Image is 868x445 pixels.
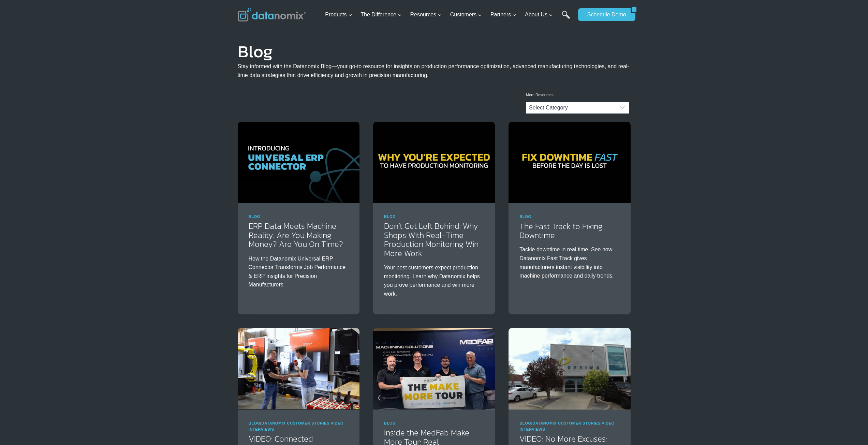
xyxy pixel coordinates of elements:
[519,421,615,431] a: Video Interviews
[249,421,344,431] a: Video Interviews
[262,421,330,425] a: Datanomix Customer Stories
[249,254,349,289] p: How the Datanomix Universal ERP Connector Transforms Job Performance & ERP Insights for Precision...
[532,421,601,425] a: Datanomix Customer Stories
[509,328,630,409] img: Discover how Optima Manufacturing uses Datanomix to turn raw machine data into real-time insights...
[526,92,629,98] p: More Resources
[519,214,531,219] a: Blog
[562,11,570,26] a: Search
[361,10,402,19] span: The Difference
[490,10,516,19] span: Partners
[519,245,619,280] p: Tackle downtime in real time. See how Datanomix Fast Track gives manufacturers instant visibility...
[525,10,553,19] span: About Us
[450,10,482,19] span: Customers
[509,122,630,203] img: Tackle downtime in real time. See how Datanomix Fast Track gives manufacturers instant visibility...
[238,62,631,79] p: Stay informed with the Datanomix Blog—your go-to resource for insights on production performance ...
[519,421,615,431] span: | |
[322,4,575,26] nav: Primary Navigation
[249,421,344,431] span: | |
[519,220,603,241] a: The Fast Track to Fixing Downtime
[238,46,631,57] h1: Blog
[384,214,396,219] a: Blog
[384,421,396,425] a: Blog
[238,328,359,409] img: Reata’s Connected Manufacturing Software Ecosystem
[249,214,261,219] a: Blog
[384,220,479,259] a: Don’t Get Left Behind: Why Shops With Real-Time Production Monitoring Win More Work
[249,421,261,425] a: Blog
[373,122,495,203] img: Don’t Get Left Behind: Why Shops With Real-Time Production Monitoring Win More Work
[373,328,495,409] img: Make More Tour at Medfab - See how AI in Manufacturing is taking the spotlight
[238,122,359,203] img: How the Datanomix Universal ERP Connector Transforms Job Performance & ERP Insights
[238,8,306,21] img: Datanomix
[519,421,531,425] a: Blog
[325,10,352,19] span: Products
[384,263,484,298] p: Your best customers expect production monitoring. Learn why Datanomix helps you prove performance...
[410,10,442,19] span: Resources
[578,8,631,21] a: Schedule Demo
[249,220,343,250] a: ERP Data Meets Machine Reality: Are You Making Money? Are You On Time?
